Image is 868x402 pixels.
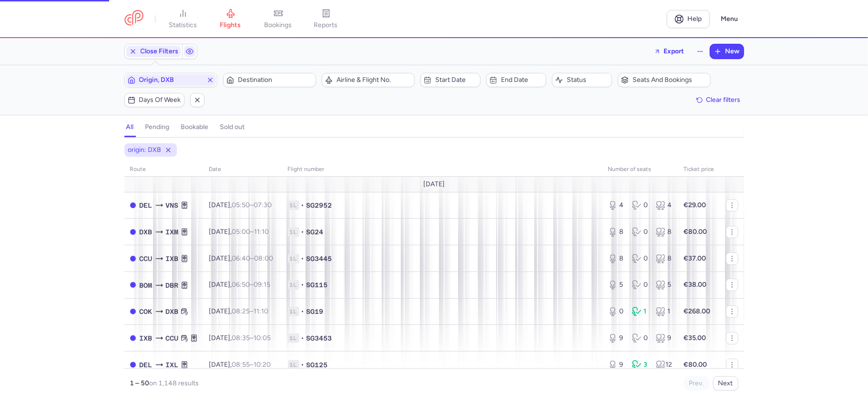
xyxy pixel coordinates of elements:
[128,145,162,155] span: origin: DXB
[306,280,328,290] span: SG115
[713,376,738,391] button: Next
[715,10,744,28] button: Menu
[725,48,740,55] span: New
[209,361,271,369] span: [DATE],
[706,96,741,103] span: Clear filters
[608,280,624,290] div: 5
[255,254,274,262] time: 08:00
[687,15,702,22] span: Help
[124,93,184,107] button: Days of week
[232,334,271,342] span: –
[265,21,292,30] span: bookings
[608,201,624,210] div: 4
[207,9,255,30] a: flights
[301,360,305,370] span: •
[656,307,672,316] div: 1
[608,307,624,316] div: 0
[656,227,672,237] div: 8
[232,334,250,342] time: 08:35
[124,162,204,177] th: route
[337,76,411,84] span: Airline & Flight No.
[140,253,153,264] span: CCU
[306,360,328,370] span: SG125
[608,333,624,343] div: 9
[169,21,197,30] span: statistics
[306,227,324,237] span: SG24
[282,162,602,177] th: Flight number
[288,333,299,343] span: 1L
[710,44,744,59] button: New
[232,281,250,289] time: 06:50
[656,360,672,370] div: 12
[608,227,624,237] div: 8
[223,73,316,87] button: Destination
[166,280,179,291] span: DBR
[124,10,143,28] a: CitizenPlane red outlined logo
[124,73,217,87] button: Origin, DXB
[166,333,179,343] span: CCU
[678,162,720,177] th: Ticket price
[232,361,271,369] span: –
[684,254,706,262] strong: €37.00
[150,379,199,387] span: on 1,148 results
[140,360,153,370] span: DEL
[501,76,543,84] span: End date
[632,254,648,263] div: 0
[209,307,269,315] span: [DATE],
[648,44,691,59] button: Export
[288,307,299,316] span: 1L
[633,76,707,84] span: Seats and bookings
[656,333,672,343] div: 9
[232,281,271,289] span: –
[254,307,269,315] time: 11:10
[306,307,324,316] span: SG19
[684,281,707,289] strong: €38.00
[220,21,241,30] span: flights
[255,9,302,30] a: bookings
[130,379,150,387] strong: 1 – 50
[288,254,299,263] span: 1L
[209,228,269,236] span: [DATE],
[140,280,153,291] span: BOM
[567,76,609,84] span: Status
[301,307,305,316] span: •
[288,360,299,370] span: 1L
[684,307,711,315] strong: €268.00
[656,201,672,210] div: 4
[301,227,305,237] span: •
[306,254,332,263] span: SG3445
[232,228,251,236] time: 05:00
[232,307,250,315] time: 08:25
[254,334,271,342] time: 10:05
[314,21,338,30] span: reports
[166,360,179,370] span: IXL
[232,254,274,262] span: –
[255,228,269,236] time: 11:10
[656,254,672,263] div: 8
[684,334,706,342] strong: €35.00
[301,280,305,290] span: •
[232,228,269,236] span: –
[254,201,272,209] time: 07:30
[420,73,480,87] button: Start date
[232,361,250,369] time: 08:55
[209,334,271,342] span: [DATE],
[301,333,305,343] span: •
[608,360,624,370] div: 9
[632,227,648,237] div: 0
[166,253,179,264] span: IXB
[126,123,134,131] h4: all
[486,73,546,87] button: End date
[306,333,332,343] span: SG3453
[288,201,299,210] span: 1L
[140,306,153,317] span: COK
[232,307,269,315] span: –
[435,76,477,84] span: Start date
[125,44,182,59] button: Close Filters
[159,9,207,30] a: statistics
[656,280,672,290] div: 5
[238,76,313,84] span: Destination
[632,333,648,343] div: 0
[667,10,710,28] a: Help
[139,76,203,84] span: Origin, DXB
